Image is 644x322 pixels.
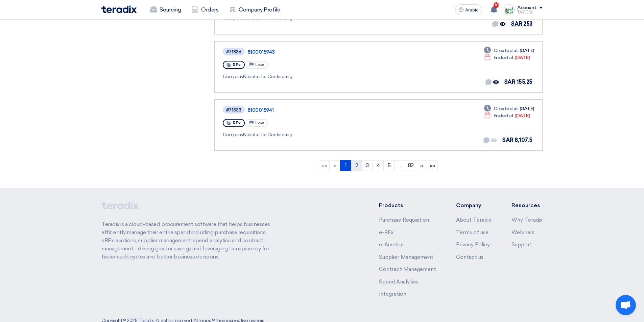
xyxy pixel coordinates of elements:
[379,229,393,236] a: e-RFx
[387,162,391,169] font: 5
[420,162,423,169] font: »
[366,162,369,169] font: 3
[214,157,543,174] ngb-pagination: Default pagination
[379,266,436,272] a: Contract Management
[494,55,514,60] font: Ended at
[379,242,404,248] a: e-Auction
[383,160,395,171] a: 5
[373,160,384,171] a: 4
[377,162,380,169] font: 4
[351,160,362,171] a: 2
[520,106,534,112] font: [DATE]
[201,6,218,13] font: Orders
[355,162,358,169] font: 2
[455,4,482,15] button: Arabic
[340,160,351,171] a: 1
[379,217,429,223] a: Purchase Requisition
[247,107,416,113] a: 8100015941
[243,132,292,138] font: Nabatat for Contracting
[362,160,373,171] a: 3
[502,137,532,143] font: SAR 8,107.5
[405,160,416,171] a: 82
[494,113,514,119] font: Ended at
[494,106,518,112] font: Created at
[379,202,403,208] font: Products
[427,160,438,171] a: Last
[186,2,224,17] a: Orders
[515,55,530,60] font: [DATE]
[517,5,536,10] font: Account
[223,74,243,79] font: Company
[465,7,479,13] font: Arabic
[511,21,532,27] font: SAR 253
[223,132,243,138] font: Company
[511,202,540,208] font: Resources
[379,254,433,260] a: Supplier Management
[520,48,534,53] font: [DATE]
[504,79,532,85] font: SAR 155.25
[233,121,241,125] font: RFx
[408,162,414,169] font: 82
[145,2,186,17] a: Sourcing
[226,49,241,54] font: #71336
[379,291,406,297] a: Integration
[101,5,137,13] img: Teradix logo
[494,48,518,53] font: Created at
[456,242,490,248] a: Privacy Policy
[511,242,532,248] a: Support
[511,217,543,223] a: Why Teradix
[160,6,181,13] font: Sourcing
[101,221,270,260] font: Teradix is ​​a cloud-based procurement software that helps businesses efficiently manage their en...
[247,107,274,113] font: 8100015941
[243,74,292,79] font: Nabatat for Contracting
[416,160,427,171] a: Next
[517,10,532,15] font: TAREEQ
[456,217,491,223] a: About Teradix
[239,6,280,13] font: Company Profile
[430,162,435,169] font: »»
[616,295,636,315] div: Open chat
[456,229,488,236] a: Terms of use
[255,63,264,67] font: Low
[515,113,530,119] font: [DATE]
[456,202,481,208] font: Company
[226,107,241,113] font: #71333
[345,162,347,169] font: 1
[233,63,241,67] font: RFx
[379,279,419,285] a: Spend Analytics
[247,49,416,55] a: 8100015943
[494,3,499,7] font: 10
[511,229,534,236] a: Webinars
[247,49,275,55] font: 8100015943
[255,121,264,125] font: Low
[504,4,515,15] img: Screenshot___1727703618088.png
[456,254,483,260] a: Contact us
